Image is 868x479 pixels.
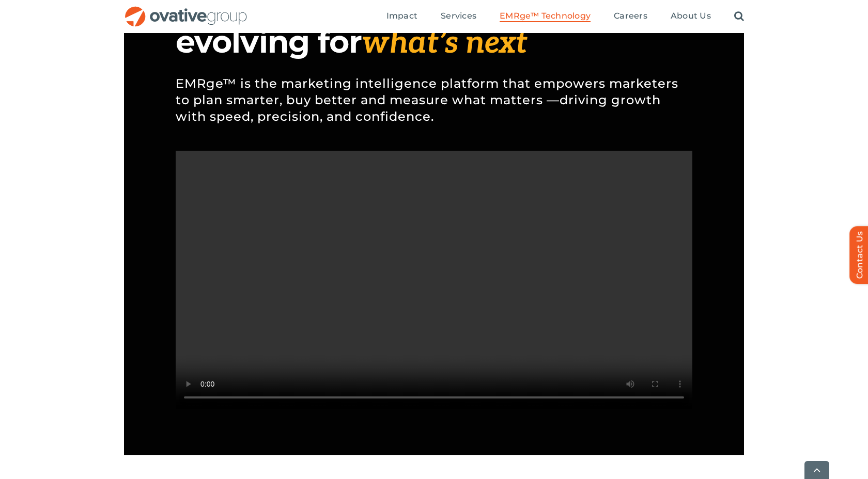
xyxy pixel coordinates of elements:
span: Services [441,11,476,21]
video: Sorry, your browser doesn't support embedded videos. [176,151,692,409]
a: About Us [671,11,711,22]
span: what’s next [362,25,527,62]
a: EMRge™ Technology [500,11,591,22]
a: Search [734,11,744,22]
a: OG_Full_horizontal_RGB [124,5,248,15]
a: Careers [614,11,647,22]
span: Careers [614,11,647,21]
span: EMRge™ Technology [500,11,591,21]
p: EMRge™ is the marketing intelligence platform that empowers marketers to plan smarter, buy better... [176,60,692,140]
a: Impact [386,11,417,22]
span: About Us [671,11,711,21]
a: Services [441,11,476,22]
span: Impact [386,11,417,21]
